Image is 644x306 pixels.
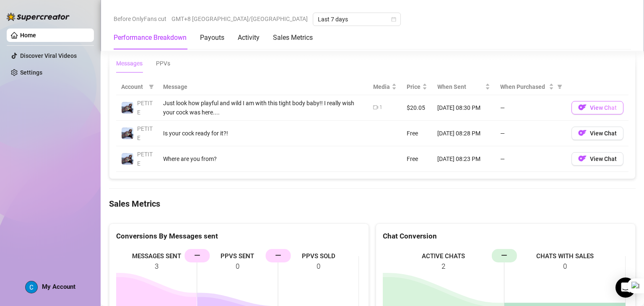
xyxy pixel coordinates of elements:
[156,59,170,68] div: PPVs
[557,84,562,89] span: filter
[402,79,432,95] th: Price
[7,13,70,21] img: logo-BBDzfeDw.svg
[578,129,587,137] img: OF
[432,146,495,172] td: [DATE] 08:23 PM
[163,129,363,138] div: Is your cock ready for it?!
[147,80,156,93] span: filter
[432,121,495,146] td: [DATE] 08:28 PM
[495,79,566,95] th: When Purchased
[109,198,636,210] h4: Sales Metrics
[122,102,133,114] img: PETITE
[495,121,566,146] td: —
[373,82,390,91] span: Media
[20,32,36,39] a: Home
[137,125,153,141] span: PETITE
[571,101,623,114] button: OFView Chat
[590,156,617,162] span: View Chat
[590,130,617,137] span: View Chat
[571,132,623,138] a: OFView Chat
[391,17,396,22] span: calendar
[571,127,623,140] button: OFView Chat
[137,100,153,116] span: PETITE
[149,84,154,89] span: filter
[590,104,617,111] span: View Chat
[379,104,382,112] div: 1
[571,157,623,164] a: OFView Chat
[114,13,166,25] span: Before OnlyFans cut
[20,52,77,59] a: Discover Viral Videos
[163,154,363,163] div: Where are you from?
[122,127,133,139] img: PETITE
[578,103,587,112] img: OF
[116,231,362,242] div: Conversions By Messages sent
[368,79,402,95] th: Media
[556,80,564,93] span: filter
[318,13,396,26] span: Last 7 days
[437,82,483,91] span: When Sent
[121,82,145,91] span: Account
[137,151,153,167] span: PETITE
[571,106,623,113] a: OFView Chat
[402,146,432,172] td: Free
[407,82,421,91] span: Price
[578,154,587,163] img: OF
[171,13,308,25] span: GMT+8 [GEOGRAPHIC_DATA]/[GEOGRAPHIC_DATA]
[495,95,566,121] td: —
[495,146,566,172] td: —
[500,82,547,91] span: When Purchased
[122,153,133,165] img: PETITE
[20,69,42,76] a: Settings
[200,33,224,43] div: Payouts
[402,121,432,146] td: Free
[432,79,495,95] th: When Sent
[26,281,37,293] img: ACg8ocLt_hpFyWHOcJWvdfC8KeEbEKPSELTijfbNSTQGGYZ8-o8zww=s96-c
[383,231,628,242] div: Chat Conversion
[238,33,260,43] div: Activity
[158,79,368,95] th: Message
[571,152,623,166] button: OFView Chat
[116,59,143,68] div: Messages
[163,99,363,117] div: Just look how playful and wild I am with this tight body baby!! I really wish your cock was here....
[373,105,378,110] span: video-camera
[615,277,636,298] div: Open Intercom Messenger
[273,33,313,43] div: Sales Metrics
[402,95,432,121] td: $20.05
[42,283,75,290] span: My Account
[432,95,495,121] td: [DATE] 08:30 PM
[114,33,187,43] div: Performance Breakdown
